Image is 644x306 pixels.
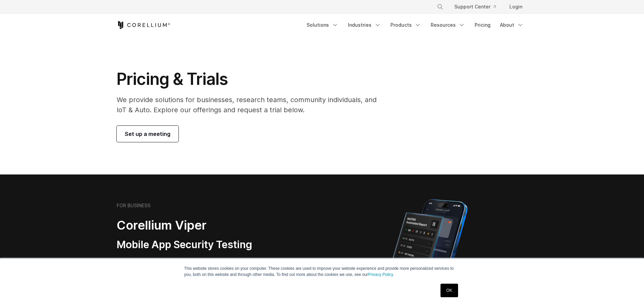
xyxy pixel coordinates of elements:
[125,130,170,138] span: Set up a meeting
[117,21,170,29] a: Corellium Home
[429,1,528,13] div: Navigation Menu
[434,1,446,13] button: Search
[117,95,386,115] p: We provide solutions for businesses, research teams, community individuals, and IoT & Auto. Explo...
[303,19,528,31] div: Navigation Menu
[117,126,178,142] a: Set up a meeting
[368,272,394,277] a: Privacy Policy.
[440,284,458,297] a: OK
[449,1,501,13] a: Support Center
[471,19,495,31] a: Pricing
[344,19,385,31] a: Industries
[386,19,425,31] a: Products
[303,19,342,31] a: Solutions
[427,19,469,31] a: Resources
[117,257,290,281] p: Security pentesting and AppSec teams will love the simplicity of automated report generation comb...
[504,1,528,13] a: Login
[117,238,290,251] h3: Mobile App Security Testing
[117,69,386,89] h1: Pricing & Trials
[117,218,290,233] h2: Corellium Viper
[117,203,150,209] h6: FOR BUSINESS
[184,265,460,278] p: This website stores cookies on your computer. These cookies are used to improve your website expe...
[496,19,528,31] a: About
